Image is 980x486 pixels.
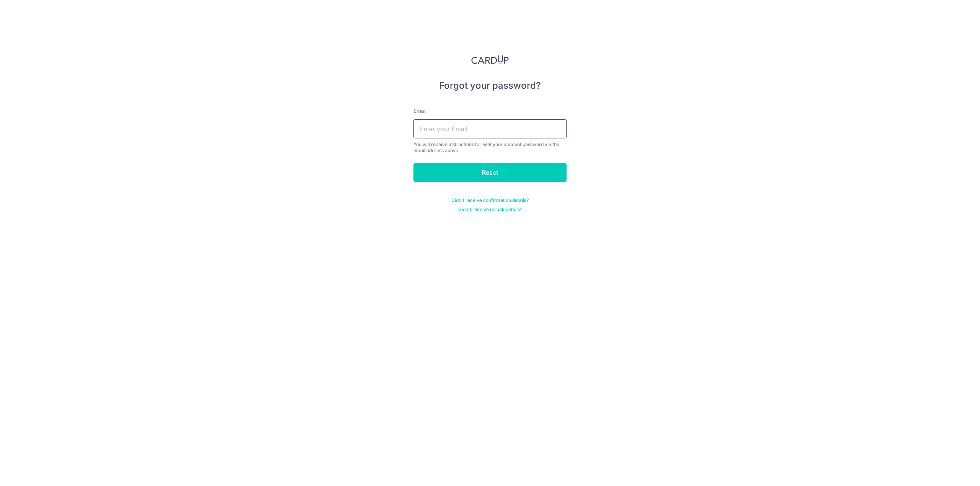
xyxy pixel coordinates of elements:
[413,119,567,138] input: Enter your Email
[413,163,567,182] input: Reset
[451,197,529,203] a: Didn't receive confirmation details?
[413,141,567,154] div: You will receive instructions to reset your account password via the email address above.
[458,206,522,213] a: Didn't receive unlock details?
[413,107,426,115] label: Email
[413,80,567,92] h5: Forgot your password?
[471,55,509,64] img: CardUp Logo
